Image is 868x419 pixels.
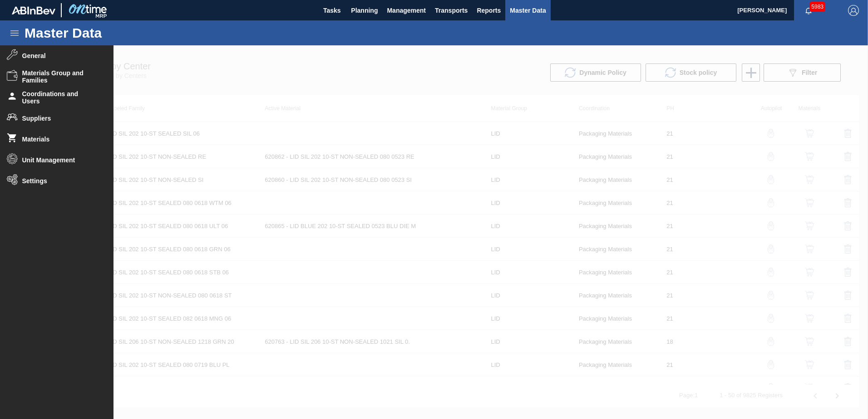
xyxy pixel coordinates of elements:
[25,28,186,38] h1: Master Data
[848,5,859,16] img: Logout
[22,115,97,122] span: Suppliers
[435,5,468,16] span: Transports
[794,4,823,17] button: Notifications
[322,5,342,16] span: Tasks
[22,136,97,143] span: Materials
[510,5,546,16] span: Master Data
[22,177,97,185] span: Settings
[22,90,97,105] span: Coordinations and Users
[12,6,55,15] img: TNhmsLtSVTkK8tSr43FrP2fwEKptu5GPRR3wAAAABJRU5ErkJggg==
[351,5,378,16] span: Planning
[22,156,97,164] span: Unit Management
[22,52,97,59] span: General
[387,5,426,16] span: Management
[809,2,825,12] span: 5983
[22,69,97,84] span: Materials Group and Families
[477,5,501,16] span: Reports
